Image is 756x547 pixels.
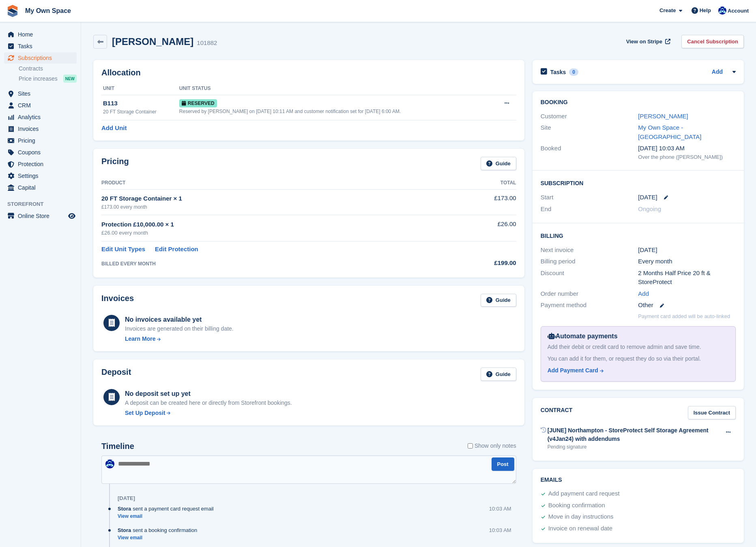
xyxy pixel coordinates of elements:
a: menu [4,147,77,158]
div: Billing period [541,257,638,266]
a: Guide [481,294,516,307]
span: Sites [18,88,67,99]
label: Show only notes [468,442,516,450]
a: menu [4,135,77,146]
p: A deposit can be created here or directly from Storefront bookings. [125,399,292,407]
input: Show only notes [468,442,473,450]
div: Other [638,301,736,310]
h2: Booking [541,99,736,106]
div: Payment method [541,301,638,310]
span: Stora [118,505,131,513]
div: Protection £10,000.00 × 1 [101,220,439,229]
span: Create [659,6,676,15]
a: Add [638,289,649,299]
button: Post [492,457,514,471]
h2: Contract [541,406,573,419]
div: Add payment card request [548,489,620,499]
div: 20 FT Storage Container × 1 [101,194,439,203]
div: Booked [541,144,638,161]
span: Analytics [18,111,67,123]
td: £173.00 [439,189,516,215]
div: Order number [541,289,638,299]
span: Coupons [18,147,67,158]
span: View on Stripe [626,38,662,46]
div: [DATE] [118,495,135,502]
div: Every month [638,257,736,266]
th: Unit Status [179,82,492,95]
a: My Own Space - [GEOGRAPHIC_DATA] [638,124,701,140]
div: Invoice on renewal date [548,524,612,534]
span: Stora [118,526,131,534]
a: Issue Contract [688,406,736,419]
div: Booking confirmation [548,501,605,511]
div: Start [541,193,638,202]
a: Add Unit [101,124,127,133]
div: Automate payments [548,331,729,341]
img: Millie Webb [718,6,726,15]
a: menu [4,100,77,111]
div: No invoices available yet [125,315,234,325]
span: Price increases [19,75,58,83]
th: Total [439,177,516,190]
div: 2 Months Half Price 20 ft & StoreProtect [638,269,736,287]
a: Add Payment Card [548,366,726,375]
span: Subscriptions [18,52,67,64]
div: sent a booking confirmation [118,526,201,534]
div: Move in day instructions [548,512,614,522]
div: [DATE] 10:03 AM [638,144,736,153]
a: Contracts [19,65,77,73]
p: Payment card added will be auto-linked [638,312,730,321]
span: Capital [18,182,67,193]
a: Learn More [125,335,234,343]
span: Reserved [179,99,217,107]
a: View email [118,534,201,541]
a: Edit Protection [155,245,198,254]
div: Add Payment Card [548,366,598,375]
div: Learn More [125,335,155,343]
div: [DATE] [638,246,736,255]
h2: Pricing [101,157,129,170]
div: Reserved by [PERSON_NAME] on [DATE] 10:11 AM and customer notification set for [DATE] 6:00 AM. [179,108,492,115]
span: Settings [18,170,67,182]
a: Guide [481,368,516,381]
a: menu [4,170,77,182]
span: Help [700,6,711,15]
span: Account [728,7,749,15]
a: Cancel Subscription [681,35,744,48]
div: Invoices are generated on their billing date. [125,325,234,333]
div: End [541,205,638,214]
span: CRM [18,100,67,111]
div: Discount [541,269,638,287]
div: £26.00 every month [101,229,439,237]
a: View on Stripe [623,35,672,48]
th: Unit [101,82,179,95]
a: View email [118,513,218,520]
h2: Billing [541,231,736,239]
h2: Emails [541,477,736,483]
a: menu [4,123,77,135]
div: Site [541,123,638,141]
h2: [PERSON_NAME] [112,36,193,47]
h2: Timeline [101,442,134,451]
div: 20 FT Storage Container [103,108,179,115]
div: Add their debit or credit card to remove admin and save time. [548,343,729,351]
a: Price increases NEW [19,74,77,83]
th: Product [101,177,439,190]
span: Ongoing [638,205,661,212]
span: Invoices [18,123,67,135]
span: Tasks [18,41,67,52]
a: Guide [481,157,516,170]
span: Online Store [18,210,67,222]
div: 10:03 AM [489,505,511,513]
h2: Invoices [101,294,134,307]
div: Set Up Deposit [125,409,165,417]
a: Edit Unit Types [101,245,145,254]
time: 2025-08-22 00:00:00 UTC [638,193,657,202]
a: menu [4,158,77,170]
div: Customer [541,112,638,121]
span: Pricing [18,135,67,146]
a: menu [4,111,77,123]
span: Home [18,29,67,40]
h2: Subscription [541,179,736,187]
div: Over the phone ([PERSON_NAME]) [638,153,736,161]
